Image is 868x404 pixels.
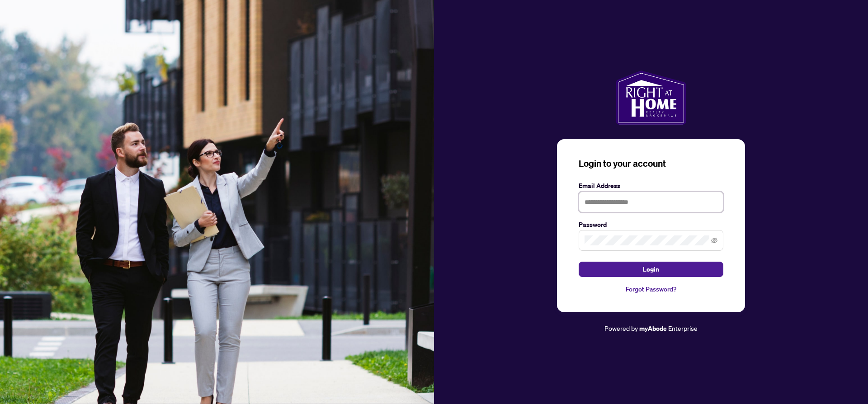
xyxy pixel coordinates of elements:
label: Email Address [579,181,723,191]
span: Enterprise [668,324,698,332]
span: Powered by [604,324,638,332]
button: Login [579,262,723,277]
h3: Login to your account [579,157,723,170]
img: ma-logo [616,70,686,125]
span: eye-invisible [711,237,717,244]
a: Forgot Password? [579,284,723,294]
label: Password [579,220,723,230]
a: myAbode [639,324,667,334]
span: Login [643,262,659,277]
